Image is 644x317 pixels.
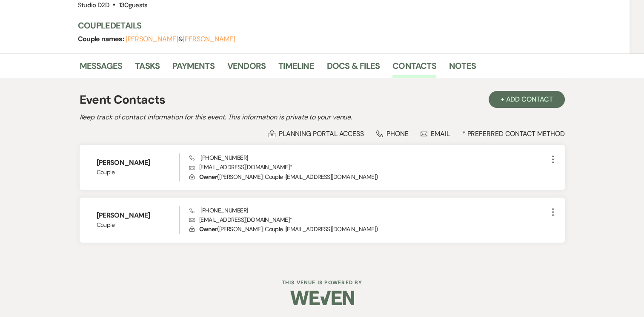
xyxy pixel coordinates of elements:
[78,1,109,9] span: Studio D2D
[189,154,248,161] span: [PHONE_NUMBER]
[269,129,364,138] div: Planning Portal Access
[119,1,147,9] span: 130 guests
[290,283,354,313] img: Weven Logo
[376,129,409,138] div: Phone
[278,59,314,78] a: Timeline
[97,168,180,177] span: Couple
[97,221,180,229] span: Couple
[449,59,476,78] a: Notes
[80,112,565,122] h2: Keep track of contact information for this event. This information is private to your venue.
[489,91,565,108] button: + Add Contact
[189,207,248,214] span: [PHONE_NUMBER]
[126,35,235,43] span: &
[189,172,547,181] p: ( [PERSON_NAME] | Couple | [EMAIL_ADDRESS][DOMAIN_NAME] )
[392,59,436,78] a: Contacts
[189,224,547,234] p: ( [PERSON_NAME] | Couple | [EMAIL_ADDRESS][DOMAIN_NAME] )
[183,36,235,42] button: [PERSON_NAME]
[126,36,178,42] button: [PERSON_NAME]
[97,158,180,167] h6: [PERSON_NAME]
[189,215,547,224] p: [EMAIL_ADDRESS][DOMAIN_NAME] *
[97,211,180,220] h6: [PERSON_NAME]
[189,162,547,172] p: [EMAIL_ADDRESS][DOMAIN_NAME] *
[199,225,217,233] span: Owner
[80,129,565,138] div: * Preferred Contact Method
[78,20,555,31] h3: Couple Details
[80,59,123,78] a: Messages
[227,59,266,78] a: Vendors
[78,34,126,43] span: Couple names:
[135,59,160,78] a: Tasks
[327,59,380,78] a: Docs & Files
[172,59,215,78] a: Payments
[421,129,450,138] div: Email
[80,91,166,109] h1: Event Contacts
[199,173,217,181] span: Owner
